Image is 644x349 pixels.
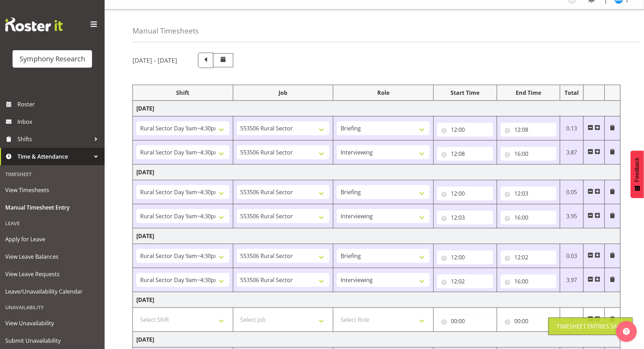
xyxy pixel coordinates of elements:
div: Symphony Research [20,54,85,64]
input: Click to select... [501,250,557,264]
span: Submit Unavailability [5,335,99,346]
span: Feedback [634,158,641,182]
div: Start Time [437,89,493,97]
h5: [DATE] - [DATE] [132,56,177,64]
a: Leave/Unavailability Calendar [2,283,103,300]
div: Leave [2,216,103,230]
td: [DATE] [133,292,621,308]
span: Manual Timesheet Entry [5,202,99,213]
span: Roster [17,99,101,109]
td: 3.97 [560,268,584,292]
span: Time & Attendance [17,151,91,162]
td: 0 [560,308,584,332]
div: Timesheet Entries Save [557,322,624,331]
td: [DATE] [133,228,621,244]
td: 0.03 [560,244,584,268]
td: [DATE] [133,101,621,116]
input: Click to select... [501,147,557,161]
img: help-xxl-2.png [623,328,630,335]
input: Click to select... [501,314,557,328]
input: Click to select... [437,147,493,161]
td: 3.87 [560,141,584,165]
div: End Time [501,89,557,97]
span: Leave/Unavailability Calendar [5,286,99,297]
img: Rosterit website logo [5,17,63,31]
div: Shift [136,89,229,97]
div: Timesheet [2,167,103,181]
span: Shifts [17,134,91,144]
td: 3.95 [560,204,584,228]
td: [DATE] [133,332,621,348]
span: View Leave Balances [5,251,99,262]
input: Click to select... [501,123,557,137]
span: View Leave Requests [5,269,99,279]
a: Apply for Leave [2,230,103,248]
input: Click to select... [501,187,557,200]
span: Apply for Leave [5,234,99,244]
div: Total [564,89,580,97]
input: Click to select... [437,274,493,288]
span: View Unavailability [5,318,99,328]
a: View Unavailability [2,314,103,332]
a: View Leave Requests [2,265,103,283]
td: [DATE] [133,165,621,180]
div: Unavailability [2,300,103,314]
input: Click to select... [501,274,557,288]
a: Manual Timesheet Entry [2,199,103,216]
td: 0.13 [560,116,584,141]
td: 0.05 [560,180,584,204]
input: Click to select... [501,211,557,225]
input: Click to select... [437,250,493,264]
a: View Leave Balances [2,248,103,265]
input: Click to select... [437,211,493,225]
div: Job [237,89,330,97]
div: Role [337,89,430,97]
span: View Timesheets [5,185,99,195]
h4: Manual Timesheets [132,27,199,35]
span: Inbox [17,116,101,127]
button: Feedback - Show survey [631,151,644,198]
input: Click to select... [437,123,493,137]
input: Click to select... [437,314,493,328]
input: Click to select... [437,187,493,200]
a: View Timesheets [2,181,103,199]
